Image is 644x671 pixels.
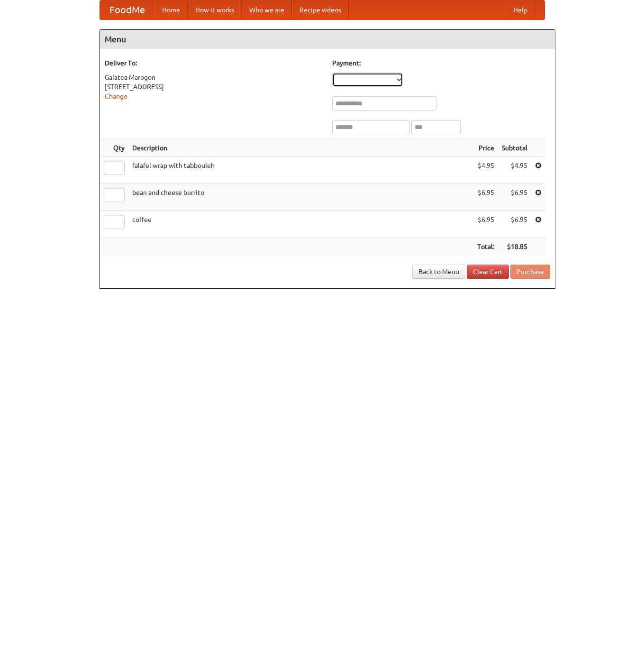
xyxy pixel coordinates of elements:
[498,184,531,211] td: $6.95
[467,265,509,279] a: Clear Cart
[498,211,531,238] td: $6.95
[100,30,555,49] h4: Menu
[105,92,127,100] a: Change
[412,265,465,279] a: Back to Menu
[332,58,550,68] h5: Payment:
[473,238,498,256] th: Total:
[105,58,323,68] h5: Deliver To:
[128,157,473,184] td: falafel wrap with tabbouleh
[128,211,473,238] td: coffee
[498,139,531,157] th: Subtotal
[100,139,128,157] th: Qty
[128,184,473,211] td: bean and cheese burrito
[105,82,323,92] div: [STREET_ADDRESS]
[128,139,473,157] th: Description
[100,0,154,19] a: FoodMe
[188,0,242,19] a: How it works
[473,139,498,157] th: Price
[473,157,498,184] td: $4.95
[498,157,531,184] td: $4.95
[473,211,498,238] td: $6.95
[498,238,531,256] th: $18.85
[506,0,535,19] a: Help
[510,265,550,279] button: Purchase
[473,184,498,211] td: $6.95
[105,73,323,82] div: Galatea Marogon
[154,0,188,19] a: Home
[242,0,292,19] a: Who we are
[292,0,349,19] a: Recipe videos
